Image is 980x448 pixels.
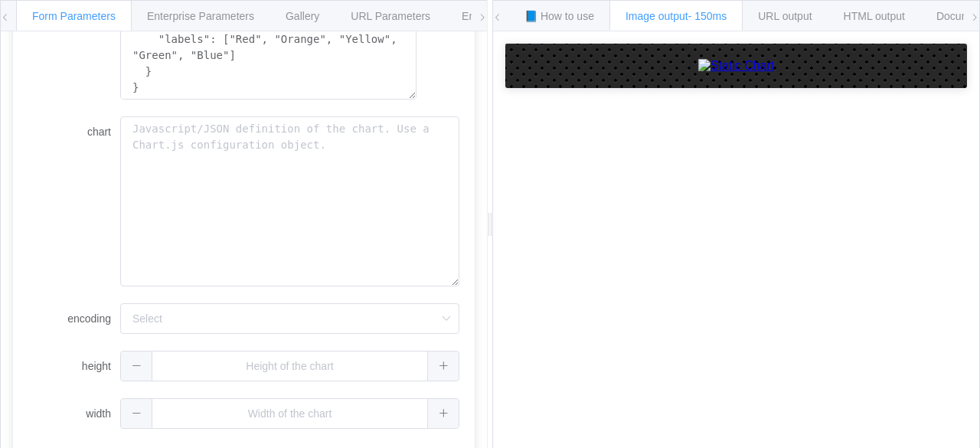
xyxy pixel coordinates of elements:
label: chart [28,116,120,147]
label: width [28,398,120,429]
span: - 150ms [688,10,727,22]
span: Image output [626,10,727,22]
input: Select [120,303,459,334]
input: Width of the chart [120,398,459,429]
span: HTML output [844,10,905,22]
span: URL output [758,10,812,22]
img: Static Chart [698,59,775,73]
label: encoding [28,303,120,334]
span: 📘 How to use [524,10,594,22]
a: Static Chart [521,59,952,73]
span: Environments [462,10,528,22]
span: Form Parameters [32,10,116,22]
span: URL Parameters [351,10,430,22]
span: Gallery [286,10,319,22]
label: height [28,351,120,381]
span: Enterprise Parameters [147,10,254,22]
input: Height of the chart [120,351,459,381]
